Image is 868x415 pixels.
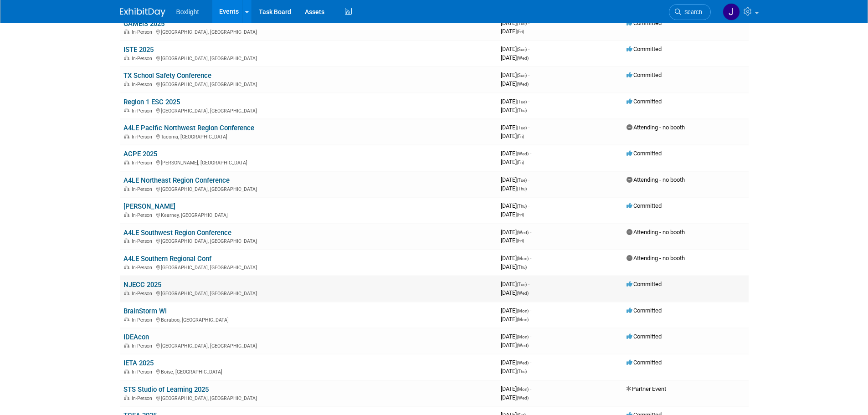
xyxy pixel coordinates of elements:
div: [GEOGRAPHIC_DATA], [GEOGRAPHIC_DATA] [123,107,493,114]
span: Committed [627,333,662,340]
span: In-Person [132,108,155,114]
span: Partner Event [627,385,666,392]
img: In-Person Event [124,395,129,400]
span: [DATE] [501,342,529,348]
span: (Fri) [517,212,524,217]
span: [DATE] [501,159,524,165]
span: In-Person [132,29,155,35]
a: Region 1 ESC 2025 [123,98,180,106]
a: A4LE Southern Regional Conf [123,255,211,263]
span: - [528,281,529,287]
span: [DATE] [501,333,531,340]
span: (Fri) [517,29,524,34]
span: [DATE] [501,98,529,105]
img: In-Person Event [124,108,129,113]
img: In-Person Event [124,343,129,348]
span: [DATE] [501,46,529,52]
img: In-Person Event [124,369,129,374]
a: STS Studio of Learning 2025 [123,385,209,394]
span: (Wed) [517,56,529,61]
span: In-Person [132,160,155,166]
a: ISTE 2025 [123,46,154,54]
a: Search [669,4,711,20]
span: (Tue) [517,21,527,26]
span: - [528,72,529,78]
span: (Wed) [517,230,529,235]
span: [DATE] [501,263,527,270]
span: In-Person [132,186,155,192]
a: TX School Safety Conference [123,72,211,80]
span: - [530,359,531,366]
span: [DATE] [501,133,524,139]
span: In-Person [132,265,155,271]
span: (Fri) [517,134,524,139]
span: In-Person [132,134,155,140]
div: [PERSON_NAME], [GEOGRAPHIC_DATA] [123,159,493,166]
span: (Sun) [517,47,527,52]
img: In-Person Event [124,291,129,295]
a: IETA 2025 [123,359,154,367]
span: Search [681,9,702,15]
span: - [530,229,531,236]
div: Boise, [GEOGRAPHIC_DATA] [123,368,493,375]
img: In-Person Event [124,265,129,269]
span: Attending - no booth [627,176,685,183]
span: (Thu) [517,186,527,191]
span: [DATE] [501,359,531,366]
span: Committed [627,150,662,157]
span: [DATE] [501,124,529,131]
span: - [528,20,529,26]
img: ExhibitDay [120,8,165,17]
span: Committed [627,202,662,209]
span: In-Person [132,395,155,401]
div: [GEOGRAPHIC_DATA], [GEOGRAPHIC_DATA] [123,289,493,297]
a: BrainStorm WI [123,307,167,315]
span: Committed [627,307,662,314]
img: In-Person Event [124,317,129,322]
img: In-Person Event [124,56,129,60]
span: [DATE] [501,307,531,314]
span: (Sun) [517,73,527,78]
a: [PERSON_NAME] [123,202,175,210]
span: In-Person [132,82,155,87]
span: [DATE] [501,281,529,287]
div: Baraboo, [GEOGRAPHIC_DATA] [123,316,493,323]
a: IDEAcon [123,333,149,341]
span: - [528,202,529,209]
span: Boxlight [176,8,199,15]
span: (Thu) [517,108,527,113]
a: NJECC 2025 [123,281,161,289]
span: - [528,176,529,183]
span: In-Person [132,343,155,349]
img: In-Person Event [124,238,129,243]
span: (Thu) [517,369,527,374]
span: (Thu) [517,204,527,209]
img: In-Person Event [124,134,129,138]
span: [DATE] [501,229,531,236]
span: Committed [627,359,662,366]
a: ACPE 2025 [123,150,157,158]
span: - [528,46,529,52]
span: [DATE] [501,394,529,401]
span: [DATE] [501,316,529,323]
div: [GEOGRAPHIC_DATA], [GEOGRAPHIC_DATA] [123,237,493,244]
span: (Fri) [517,238,524,243]
span: Attending - no booth [627,255,685,261]
span: [DATE] [501,255,531,261]
span: (Wed) [517,343,529,348]
span: In-Person [132,56,155,61]
span: (Wed) [517,395,529,400]
span: [DATE] [501,289,529,296]
span: - [530,333,531,340]
span: Committed [627,20,662,26]
span: [DATE] [501,202,529,209]
span: [DATE] [501,20,529,26]
span: [DATE] [501,107,527,113]
span: [DATE] [501,150,531,157]
span: - [530,255,531,261]
div: [GEOGRAPHIC_DATA], [GEOGRAPHIC_DATA] [123,80,493,87]
img: In-Person Event [124,212,129,217]
div: [GEOGRAPHIC_DATA], [GEOGRAPHIC_DATA] [123,54,493,61]
span: - [528,124,529,131]
div: [GEOGRAPHIC_DATA], [GEOGRAPHIC_DATA] [123,394,493,401]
